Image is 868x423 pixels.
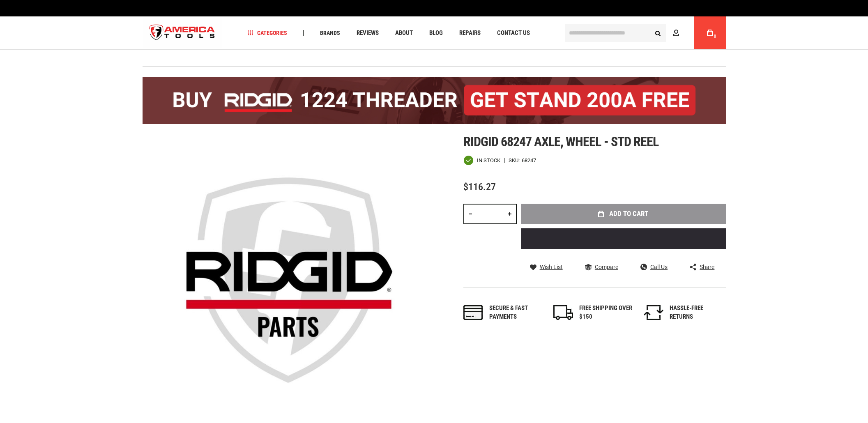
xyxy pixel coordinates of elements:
strong: SKU [509,158,522,163]
a: Brands [316,28,344,39]
a: About [391,28,417,39]
a: Contact Us [493,28,534,39]
img: BOGO: Buy the RIDGID® 1224 Threader (26092), get the 92467 200A Stand FREE! [143,77,726,124]
img: payments [463,305,483,320]
span: Share [700,264,714,270]
div: Secure & fast payments [489,304,543,322]
span: Contact Us [497,30,530,36]
span: Wish List [540,264,563,270]
div: FREE SHIPPING OVER $150 [579,304,633,322]
span: Repairs [459,30,481,36]
a: Wish List [530,263,563,271]
span: $116.27 [463,181,496,193]
span: 0 [714,34,716,39]
span: In stock [477,158,500,163]
div: 68247 [522,158,536,163]
span: Ridgid 68247 axle, wheel - std reel [463,134,658,149]
div: Availability [463,155,500,166]
span: Blog [429,30,443,36]
span: Categories [248,30,287,36]
a: Blog [426,28,447,39]
span: Brands [320,30,340,36]
a: store logo [143,18,222,48]
a: Compare [585,263,618,271]
a: Call Us [640,263,668,271]
div: HASSLE-FREE RETURNS [670,304,723,322]
img: America Tools [143,18,222,48]
span: Compare [595,264,618,270]
span: Call Us [650,264,668,270]
a: Categories [244,28,291,39]
span: Reviews [357,30,379,36]
span: About [395,30,413,36]
a: 0 [702,16,718,49]
a: Reviews [353,28,382,39]
button: Search [650,25,666,41]
img: returns [644,305,663,320]
img: shipping [553,305,573,320]
a: Repairs [456,28,484,39]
